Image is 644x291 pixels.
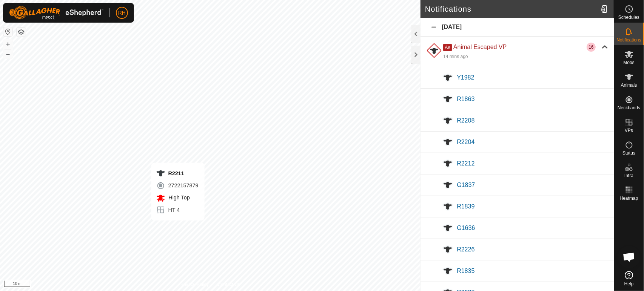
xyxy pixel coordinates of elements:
[624,173,633,178] span: Infra
[622,151,635,155] span: Status
[443,53,468,60] div: 14 mins ago
[457,74,474,81] span: Y1982
[587,43,596,52] div: 16
[457,160,475,167] span: R2212
[618,246,641,268] div: Open chat
[457,268,475,274] span: R1835
[617,38,641,42] span: Notifications
[457,182,475,188] span: G1837
[118,9,126,17] span: RH
[17,28,26,37] button: Map Layers
[156,181,199,190] div: 2722157879
[3,49,12,58] button: –
[457,246,475,253] span: R2226
[425,5,598,14] h2: Notifications
[156,205,199,214] div: HT 4
[625,128,633,133] span: VPs
[180,281,209,288] a: Privacy Policy
[218,281,240,288] a: Contact Us
[457,96,475,102] span: R1863
[167,195,190,201] span: High Top
[3,27,12,36] button: Reset Map
[457,139,475,145] span: R2204
[618,106,640,110] span: Neckbands
[614,268,644,289] a: Help
[624,60,635,65] span: Mobs
[457,203,475,210] span: R1839
[624,282,634,286] span: Help
[3,40,12,49] button: +
[618,15,639,20] span: Schedules
[453,44,507,50] span: Animal Escaped VP
[156,169,199,178] div: R2211
[620,196,638,201] span: Heatmap
[457,225,475,231] span: G1636
[621,83,637,87] span: Animals
[443,44,452,51] span: Ae
[457,117,475,124] span: R2208
[9,6,103,20] img: Gallagher Logo
[421,18,614,37] div: [DATE]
